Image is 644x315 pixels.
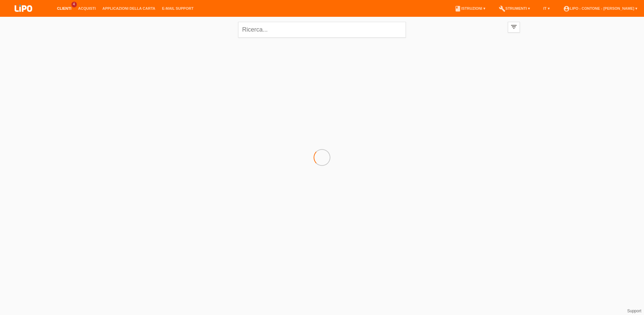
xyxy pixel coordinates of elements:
[495,6,533,10] a: buildStrumenti ▾
[627,309,641,313] a: Support
[159,6,197,10] a: E-mail Support
[71,2,77,7] span: 4
[54,6,75,10] a: Clienti
[99,6,159,10] a: Applicazioni della carta
[75,6,99,10] a: Acquisti
[238,22,406,38] input: Ricerca...
[510,23,518,31] i: filter_list
[7,14,40,19] a: LIPO pay
[560,6,641,10] a: account_circleLIPO - Contone - [PERSON_NAME] ▾
[451,6,488,10] a: bookIstruzioni ▾
[540,6,553,10] a: IT ▾
[563,5,570,12] i: account_circle
[454,5,461,12] i: book
[499,5,505,12] i: build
